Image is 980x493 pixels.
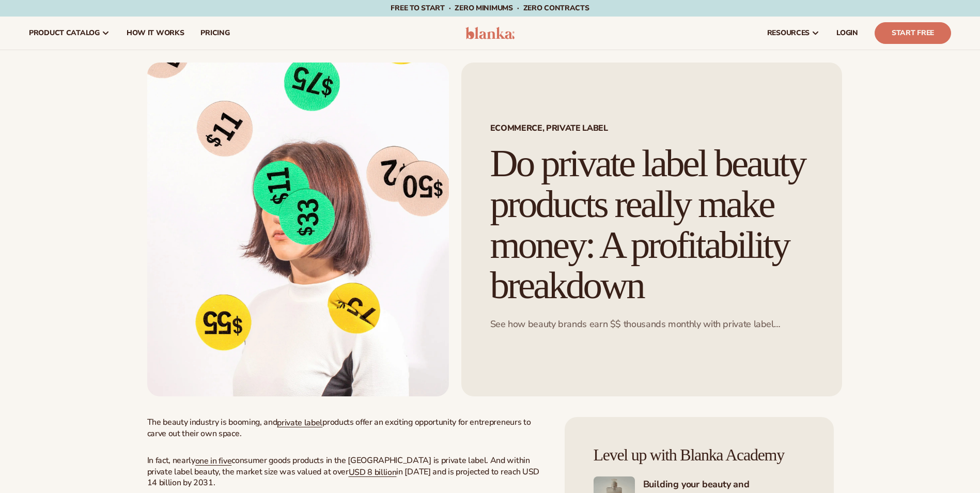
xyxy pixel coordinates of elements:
img: Profitability of private label company [147,63,449,396]
a: private label [277,417,322,428]
span: Ecommerce, Private Label [490,124,813,132]
h1: Do private label beauty products really make money: A profitability breakdown [490,143,813,306]
a: one in five [195,455,231,467]
span: product catalog [29,29,100,37]
span: resources [767,29,810,37]
span: Free to start · ZERO minimums · ZERO contracts [391,3,589,13]
span: How It Works [127,29,184,37]
a: product catalog [21,17,118,50]
span: The beauty industry is booming, and [147,417,277,428]
h4: Level up with Blanka Academy [594,446,805,464]
span: products offer an exciting opportunity for entrepreneurs to carve out their own space. [147,417,531,439]
a: How It Works [118,17,193,50]
a: USD 8 billion [349,467,397,478]
a: pricing [192,17,238,50]
a: Start Free [875,22,951,44]
a: LOGIN [828,17,866,50]
p: See how beauty brands earn $$ thousands monthly with private label products. [490,318,813,330]
span: In fact, nearly [147,455,195,466]
span: consumer goods products in the [GEOGRAPHIC_DATA] is private label. And within private label beaut... [147,455,530,477]
img: logo [465,27,515,39]
a: resources [759,17,828,50]
span: LOGIN [836,29,858,37]
span: pricing [200,29,229,37]
span: in [DATE] and is projected to reach USD 14 billion by 2031. [147,466,539,489]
